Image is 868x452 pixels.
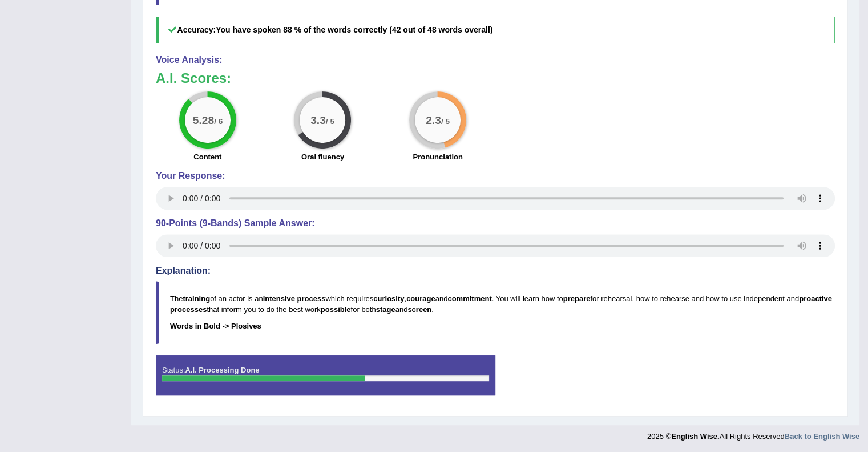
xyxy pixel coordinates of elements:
h4: Explanation: [156,266,835,276]
a: Back to English Wise [785,432,859,441]
p: The of an actor is an which requires , and . You will learn how to for rehearsal, how to rehearse... [170,293,834,315]
b: Words in Bold -> Plosives [170,322,261,330]
small: / 5 [441,117,450,125]
b: curiosity [373,294,404,303]
b: intensive process [263,294,326,303]
b: training [183,294,210,303]
big: 5.28 [193,114,214,126]
div: Status: [156,355,495,395]
h4: 90-Points (9-Bands) Sample Answer: [156,218,835,229]
small: / 5 [326,117,334,125]
big: 3.3 [311,114,326,126]
label: Oral fluency [301,151,344,162]
h4: Your Response: [156,171,835,181]
h5: Accuracy: [156,17,835,43]
b: courage [406,294,435,303]
b: You have spoken 88 % of the words correctly (42 out of 48 words overall) [216,25,492,34]
b: screen [407,305,431,314]
strong: A.I. Processing Done [185,366,259,374]
h4: Voice Analysis: [156,55,835,65]
b: A.I. Scores: [156,70,231,86]
b: prepare [563,294,591,303]
small: / 6 [214,117,223,125]
b: commitment [447,294,491,303]
b: stage [376,305,395,314]
label: Content [193,151,221,162]
label: Pronunciation [413,151,462,162]
strong: English Wise. [671,432,719,441]
div: 2025 © All Rights Reserved [647,425,859,442]
b: possible [321,305,351,314]
big: 2.3 [426,114,441,126]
